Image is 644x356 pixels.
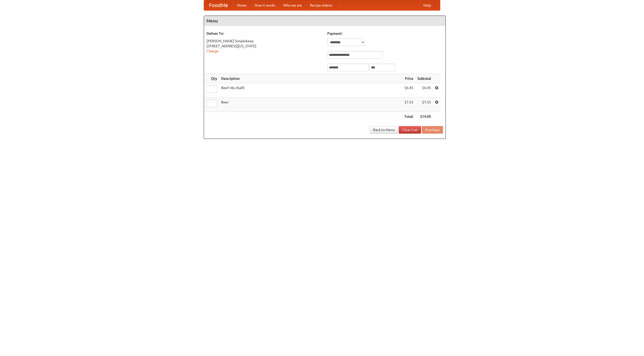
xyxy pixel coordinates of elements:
h5: Payment: [327,31,443,36]
td: $7.55 [402,98,415,112]
a: Back to Menu [370,126,398,134]
td: $6.45 [415,83,433,98]
a: Clear Cart [399,126,421,134]
th: Description [219,74,402,83]
div: [STREET_ADDRESS][US_STATE] [207,44,322,49]
h4: Menu [204,16,446,26]
th: $14.00 [415,112,433,121]
a: Recipe videos [306,0,336,10]
td: $6.45 [402,83,415,98]
td: Beef ribs (half) [219,83,402,98]
td: Beer [219,98,402,112]
a: FoodMe [204,0,233,10]
th: Price [402,74,415,83]
a: Who we are [279,0,306,10]
th: Subtotal [415,74,433,83]
th: Total: [402,112,415,121]
th: Qty [204,74,219,83]
h5: Deliver To: [207,31,322,36]
div: [PERSON_NAME] Simplekeep [207,38,322,44]
a: Home [233,0,251,10]
a: How it works [251,0,279,10]
a: Help [419,0,435,10]
button: Purchase [422,126,443,134]
a: Change [207,49,219,53]
td: $7.55 [415,98,433,112]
